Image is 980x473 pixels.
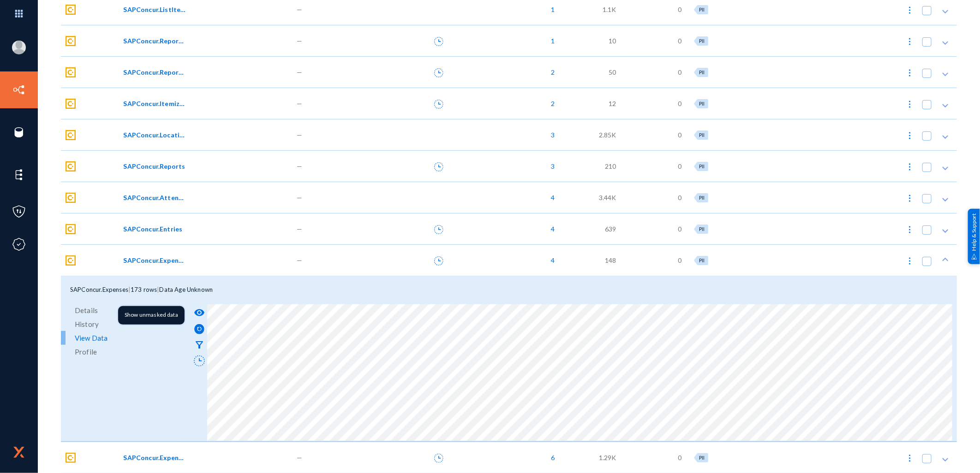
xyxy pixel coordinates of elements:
img: sapconcur.svg [66,67,76,77]
img: icon-more.svg [905,131,914,140]
img: icon-elements.svg [12,168,26,182]
span: 148 [605,255,616,265]
span: 0 [678,130,681,140]
span: PII [699,455,705,461]
span: 3 [546,130,555,140]
img: sapconcur.svg [66,224,76,234]
span: Profile [75,345,97,359]
span: 6 [546,453,555,462]
span: 173 rows [131,286,157,293]
span: 1.1K [603,5,616,14]
span: — [297,5,302,14]
span: 0 [678,193,681,202]
span: 0 [678,453,681,462]
span: 50 [609,67,616,77]
span: 10 [609,36,616,46]
img: sapconcur.svg [66,36,76,46]
img: icon-more.svg [905,162,914,171]
span: History [75,317,99,331]
img: icon-more.svg [905,225,914,234]
img: icon-inventory.svg [12,83,26,97]
a: View Data [61,331,189,345]
img: icon-more.svg [905,6,914,15]
span: 2 [546,99,555,108]
span: SAPConcur.Attendees [124,193,186,202]
span: SAPConcur.ReportDetails [124,67,186,77]
img: icon-compliance.svg [12,237,26,251]
img: sapconcur.svg [66,255,76,266]
img: sapconcur.svg [66,99,76,109]
span: 0 [678,224,681,234]
img: help_support.svg [971,254,977,260]
span: PII [699,38,705,44]
span: 639 [605,224,616,234]
span: SAPConcur.Expenses [124,255,186,265]
span: 210 [605,161,616,171]
span: 1.29K [599,453,616,462]
span: 3 [546,161,555,171]
img: blank-profile-picture.png [12,41,26,54]
span: — [297,453,302,462]
img: icon-more.svg [905,256,914,266]
span: SAPConcur.Expenses [70,286,128,293]
span: — [297,224,302,234]
img: icon-more.svg [905,454,914,463]
span: SAPConcur.ExpenseDetails [124,453,186,462]
span: SAPConcur.Reports [124,161,185,171]
span: — [297,193,302,202]
a: Details [61,303,189,317]
span: — [297,130,302,140]
span: — [297,255,302,265]
span: 1 [546,36,555,46]
span: Details [75,303,98,317]
span: 2.85K [599,130,616,140]
img: icon-policies.svg [12,205,26,219]
img: sapconcur.svg [66,161,76,171]
img: icon-more.svg [905,194,914,203]
span: PII [699,6,705,12]
span: 0 [678,36,681,46]
span: SAPConcur.Itemizations [124,99,186,108]
mat-icon: visibility [194,307,205,318]
span: — [297,36,302,46]
span: PII [699,132,705,138]
img: sapconcur.svg [66,193,76,203]
a: History [61,317,189,331]
span: Data Age Unknown [160,286,213,293]
img: icon-more.svg [905,100,914,109]
span: SAPConcur.Entries [124,224,183,234]
img: icon-more.svg [905,68,914,77]
img: app launcher [5,4,33,24]
span: SAPConcur.ReportComments [124,36,186,46]
span: PII [699,101,705,106]
span: 4 [546,255,555,265]
img: icon-more.svg [905,37,914,46]
span: PII [699,226,705,232]
span: PII [699,195,705,201]
div: Help & Support [968,209,980,264]
span: 12 [609,99,616,108]
span: 1 [546,5,555,14]
span: 0 [678,99,681,108]
span: SAPConcur.ListItems [124,5,186,14]
span: PII [699,163,705,169]
img: sapconcur.svg [66,130,76,140]
img: icon-sources.svg [12,125,26,139]
span: 0 [678,5,681,14]
span: SAPConcur.Locations [124,130,186,140]
span: 4 [546,193,555,202]
span: 4 [546,224,555,234]
span: 0 [678,255,681,265]
span: 2 [546,67,555,77]
img: sapconcur.svg [66,453,76,463]
div: Show unmasked data [118,306,185,325]
span: PII [699,69,705,75]
span: 3.44K [599,193,616,202]
span: 0 [678,67,681,77]
span: View Data [75,331,108,345]
span: | [157,286,159,293]
span: | [128,286,131,293]
img: sapconcur.svg [66,5,76,15]
a: Profile [61,345,189,359]
span: 0 [678,161,681,171]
